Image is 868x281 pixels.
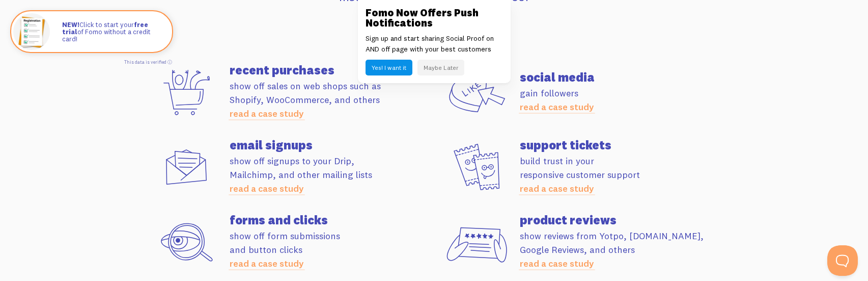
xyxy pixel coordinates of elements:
[520,214,724,226] h4: product reviews
[827,245,858,276] iframe: Help Scout Beacon - Open
[520,229,724,270] p: show reviews from Yotpo, [DOMAIN_NAME], Google Reviews, and others
[520,101,594,113] a: read a case study
[366,33,503,55] p: Sign up and start sharing Social Proof on AND off page with your best customers
[520,183,594,194] a: read a case study
[366,60,412,75] button: Yes! I want it
[520,154,724,195] p: build trust in your responsive customer support
[520,139,724,151] h4: support tickets
[230,258,304,269] a: read a case study
[124,59,172,65] a: This data is verified ⓘ
[230,183,304,194] a: read a case study
[230,229,434,270] p: show off form submissions and button clicks
[366,8,503,28] h3: Fomo Now Offers Push Notifications
[230,154,434,195] p: show off signups to your Drip, Mailchimp, and other mailing lists
[230,79,434,120] p: show off sales on web shops such as Shopify, WooCommerce, and others
[230,214,434,226] h4: forms and clicks
[520,86,724,114] p: gain followers
[62,20,148,36] strong: free trial
[62,20,79,29] strong: NEW!
[13,13,50,50] img: Fomo
[520,258,594,269] a: read a case study
[230,139,434,151] h4: email signups
[62,21,162,43] p: Click to start your of Fomo without a credit card!
[417,60,464,75] button: Maybe Later
[230,108,304,119] a: read a case study
[230,64,434,76] h4: recent purchases
[520,71,724,83] h4: social media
